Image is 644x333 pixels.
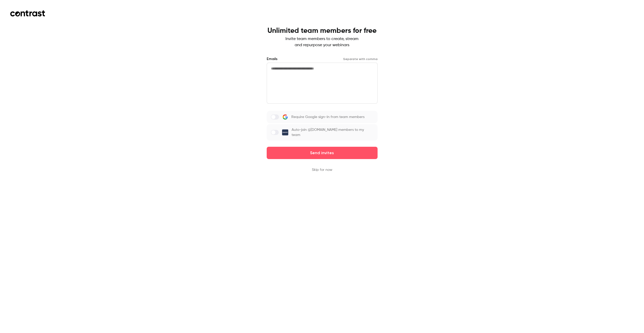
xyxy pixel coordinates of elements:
h1: Unlimited team members for free [267,27,377,35]
label: Emails [267,56,277,62]
label: Auto-join @[DOMAIN_NAME] members to my team [267,124,378,141]
p: Separate with comma [343,57,378,61]
label: Require Google sign-in from team members [267,111,378,123]
p: Invite team members to create, stream and repurpose your webinars [267,36,377,48]
button: Send invites [267,147,378,159]
button: Skip for now [312,167,332,172]
img: Pematech [282,129,288,135]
